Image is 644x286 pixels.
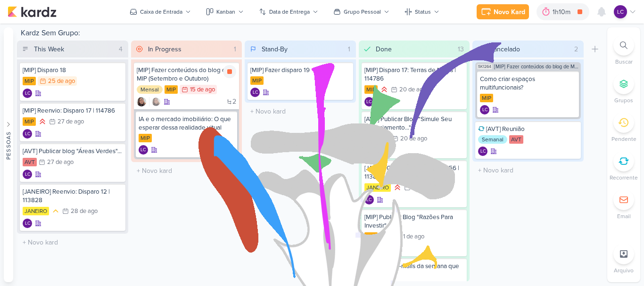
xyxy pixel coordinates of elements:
[480,105,489,114] div: Laís Costa
[23,158,37,166] div: AVT
[364,115,464,132] div: [AVT] Publicar Blog "Simule Seu Financiamento..."
[477,64,492,69] span: SK1264
[23,89,32,98] div: Laís Costa
[364,97,374,106] div: Criador(a): Laís Costa
[344,44,354,54] div: 1
[364,262,464,279] div: [MIP] Fazer e-mails da semana que vem
[47,159,74,165] div: 27 de ago
[480,149,486,154] p: LC
[4,131,13,159] div: Pessoas
[614,96,633,105] p: Grupos
[478,125,578,133] div: [AVT] Reunião
[364,232,378,241] div: MIP
[23,66,123,74] div: [MIP] Disparo 18
[617,212,631,221] p: Email
[614,266,634,275] p: Arquivo
[454,44,468,54] div: 13
[137,66,237,83] div: [MIP] Fazer conteúdos do blog de MIP (Setembro e Outubro)
[250,88,260,97] div: Laís Costa
[23,129,32,139] div: Laís Costa
[25,172,30,177] p: LC
[23,219,32,228] div: Laís Costa
[223,65,236,78] div: Parar relógio
[23,219,32,228] div: Criador(a): Laís Costa
[364,195,374,204] div: Criador(a): Laís Costa
[71,208,98,214] div: 28 de ago
[478,135,507,144] div: Semanal
[480,94,493,102] div: MIP
[48,78,75,84] div: 25 de ago
[137,97,146,106] div: Criador(a): Sharlene Khoury
[482,108,487,113] p: LC
[23,117,36,126] div: MIP
[17,27,603,41] div: Kardz Sem Grupo:
[480,75,576,92] div: Como criar espaços multifuncionais?
[25,91,30,96] p: LC
[165,85,178,94] div: MIP
[478,147,487,156] div: Laís Costa
[380,134,390,143] div: Prioridade Média
[25,221,30,226] p: LC
[364,183,391,192] div: JANEIRO
[232,98,236,105] span: 2
[380,85,389,94] div: Prioridade Alta
[25,132,30,137] p: LC
[23,188,123,204] div: [JANEIRO] Reenvio: Disparo 12 | 113828
[614,5,627,18] div: Laís Costa
[58,119,84,125] div: 27 de ago
[149,97,161,106] div: Colaboradores: Sharlene Khoury
[23,77,36,85] div: MIP
[553,7,573,17] div: 1h10m
[364,134,379,143] div: AVT
[366,100,372,105] p: LC
[477,4,529,19] button: Novo Kard
[8,6,57,17] img: kardz.app
[23,170,32,179] div: Laís Costa
[139,134,152,142] div: MIP
[23,129,32,139] div: Criador(a): Laís Costa
[133,164,240,178] input: + Novo kard
[247,105,354,118] input: + Novo kard
[366,247,372,252] p: LC
[364,213,464,230] div: [MIP] Publicar Blog "Razões Para Investir"
[366,149,372,154] p: LC
[4,27,13,282] button: Pessoas
[400,136,427,142] div: 20 de ago
[137,97,146,106] img: Sharlene Khoury
[140,148,146,153] p: LC
[364,66,464,83] div: [MIP] Disparo 17: Terras de Minas | 114786
[509,135,523,144] div: AVT
[611,135,636,143] p: Pendente
[190,87,215,93] div: 15 de ago
[115,44,126,54] div: 4
[139,145,148,155] div: Criador(a): Laís Costa
[364,85,378,94] div: MIP
[480,105,489,114] div: Criador(a): Laís Costa
[494,7,525,17] div: Novo Kard
[19,236,126,249] input: + Novo kard
[474,163,582,177] input: + Novo kard
[151,97,161,106] img: Sharlene Khoury
[23,207,49,215] div: JANEIRO
[364,146,374,155] div: Laís Costa
[364,244,374,253] div: Laís Costa
[615,57,633,66] p: Buscar
[364,195,374,204] div: Laís Costa
[364,146,374,155] div: Criador(a): Laís Costa
[250,76,264,85] div: MIP
[364,164,464,181] div: [JANEIRO] Disparo 12: Jardins 156 | 113828
[399,234,424,240] div: 21 de ago
[51,206,60,216] div: Prioridade Média
[139,145,148,155] div: Laís Costa
[366,198,372,203] p: LC
[364,244,374,253] div: Criador(a): Laís Costa
[607,35,640,66] li: Ctrl + F
[610,173,638,182] p: Recorrente
[478,147,487,156] div: Criador(a): Laís Costa
[38,117,47,126] div: Prioridade Alta
[413,185,438,191] div: 21 de ago
[253,90,258,95] p: LC
[23,147,123,155] div: [AVT] Publicar blog "Áreas Verdes"...
[230,44,240,54] div: 1
[137,85,163,94] div: Mensal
